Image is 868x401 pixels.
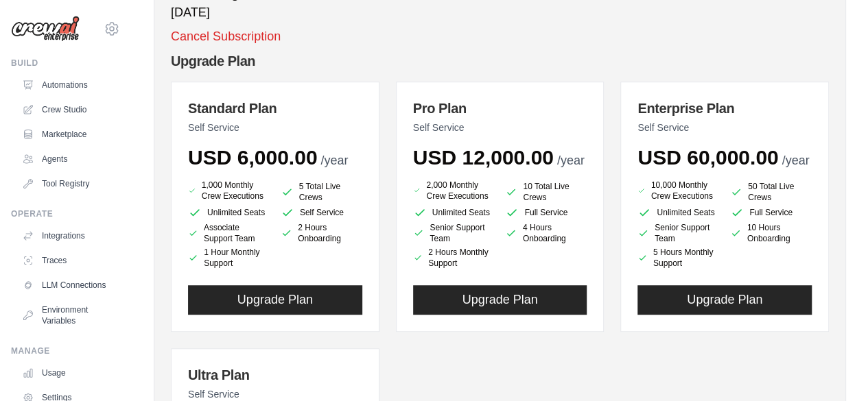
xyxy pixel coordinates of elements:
a: Usage [16,362,120,384]
li: 1 Hour Monthly Support [188,247,270,269]
p: Self Service [188,387,362,401]
li: Full Service [730,206,812,219]
img: Logo [11,16,80,42]
li: 2 Hours Onboarding [281,222,362,244]
span: /year [782,154,809,167]
h3: Ultra Plan [188,365,362,385]
li: 10 Hours Onboarding [730,222,812,244]
div: Operate [11,208,120,219]
button: Upgrade Plan [637,285,812,315]
li: 1,000 Monthly Crew Executions [188,178,270,203]
span: /year [320,154,348,167]
a: Integrations [16,225,120,247]
a: LLM Connections [16,274,120,296]
span: USD 60,000.00 [637,146,778,169]
li: 2,000 Monthly Crew Executions [413,178,495,203]
li: 50 Total Live Crews [730,181,812,203]
li: 4 Hours Onboarding [505,222,587,244]
li: Associate Support Team [188,222,270,244]
a: Environment Variables [16,299,120,332]
p: Self Service [188,121,362,134]
h2: Upgrade Plan [171,51,829,71]
a: Automations [16,74,120,96]
a: Traces [16,250,120,271]
a: Marketplace [16,123,120,145]
li: Self Service [281,206,362,219]
li: Full Service [505,206,587,219]
button: Cancel Subscription [171,27,281,46]
div: Build [11,58,120,69]
li: Senior Support Team [413,222,495,244]
span: USD 12,000.00 [413,146,554,169]
button: Upgrade Plan [413,285,587,315]
button: Upgrade Plan [188,285,362,315]
li: Unlimited Seats [188,206,270,219]
span: USD 6,000.00 [188,146,317,169]
li: Senior Support Team [637,222,719,244]
iframe: Chat Widget [799,335,868,401]
h3: Enterprise Plan [637,99,812,118]
div: Manage [11,345,120,356]
a: Tool Registry [16,173,120,195]
h3: Pro Plan [413,99,587,118]
a: Agents [16,148,120,170]
p: Self Service [637,121,812,134]
li: 10 Total Live Crews [505,181,587,203]
li: Unlimited Seats [637,206,719,219]
h3: Standard Plan [188,99,362,118]
li: 2 Hours Monthly Support [413,247,495,269]
a: Crew Studio [16,99,120,121]
p: Self Service [413,121,587,134]
li: 5 Total Live Crews [281,181,362,203]
span: /year [557,154,585,167]
li: 5 Hours Monthly Support [637,247,719,269]
li: Unlimited Seats [413,206,495,219]
li: 10,000 Monthly Crew Executions [637,178,719,203]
